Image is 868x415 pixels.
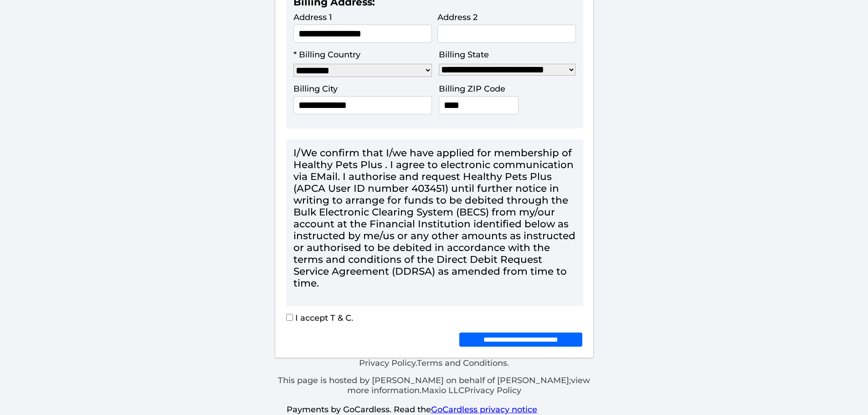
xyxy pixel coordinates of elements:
p: This page is hosted by [PERSON_NAME] on behalf of [PERSON_NAME]; Maxio LLC [275,375,594,395]
div: I/We confirm that I/we have applied for membership of Healthy Pets Plus . I agree to electronic c... [293,147,576,289]
a: Privacy Policy [464,385,521,395]
label: Address 2 [437,12,478,22]
label: Address 1 [293,12,332,22]
label: Billing City [293,84,338,94]
a: view more information. [347,375,591,395]
a: Terms and Conditions [417,358,507,368]
label: Billing ZIP Code [439,84,505,94]
label: Billing State [439,50,489,60]
label: * Billing Country [293,50,360,60]
input: I accept T & C. [286,314,293,321]
a: Privacy Policy [359,358,416,368]
div: . . [275,358,594,395]
label: I accept T & C. [286,313,353,323]
a: GoCardless privacy notice [431,405,537,415]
